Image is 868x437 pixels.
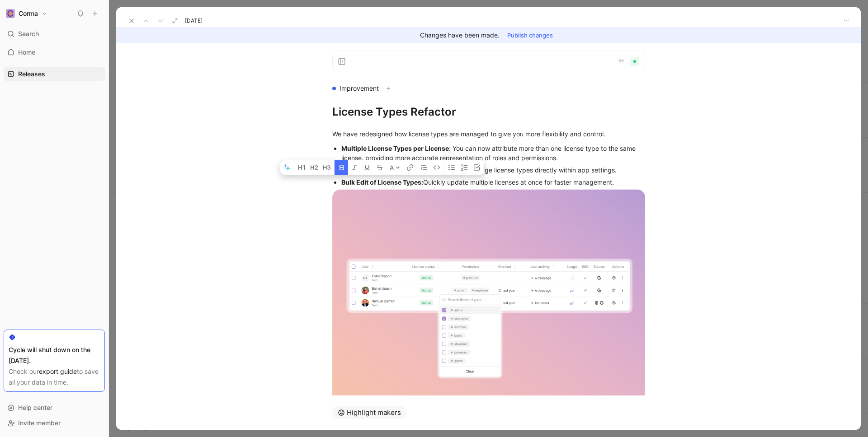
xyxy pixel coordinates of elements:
div: Invite member [4,416,105,430]
span: Search [18,28,39,39]
img: Corma [6,9,15,18]
span: Releases [18,70,45,79]
div: Improvement [332,83,645,94]
div: Cycle will shut down on the [DATE]. [9,344,100,366]
span: Invite member [18,419,61,427]
button: A [387,160,403,175]
div: Help center [4,401,105,414]
a: Releases [4,67,105,81]
button: Publish changes [503,29,557,42]
div: : Define and manage license types directly within app settings. [341,165,645,175]
span: Home [18,48,35,57]
div: : You can now attribute more than one license type to the same license, providing more accurate r... [341,144,645,163]
h1: License Types Refactor [332,105,645,119]
div: Quickly update multiple licenses at once for faster management. [341,177,645,187]
span: Help center [18,404,52,411]
div: Changes have been made. [116,27,861,43]
div: Improvement [332,83,379,94]
strong: Multiple License Types per License [341,144,449,152]
img: License type refacto.png [332,189,645,412]
h1: Corma [19,9,38,18]
div: Search [4,27,105,41]
span: [DATE] [185,17,203,24]
a: export guide [39,367,77,375]
button: CormaCorma [4,7,50,20]
div: We have redesigned how license types are managed to give you more flexibility and control. [332,129,645,139]
strong: Bulk Edit of License Types: [341,178,423,186]
div: Check our to save all your data in time. [9,366,100,388]
button: Highlight makers [332,406,406,419]
a: Home [4,46,105,59]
